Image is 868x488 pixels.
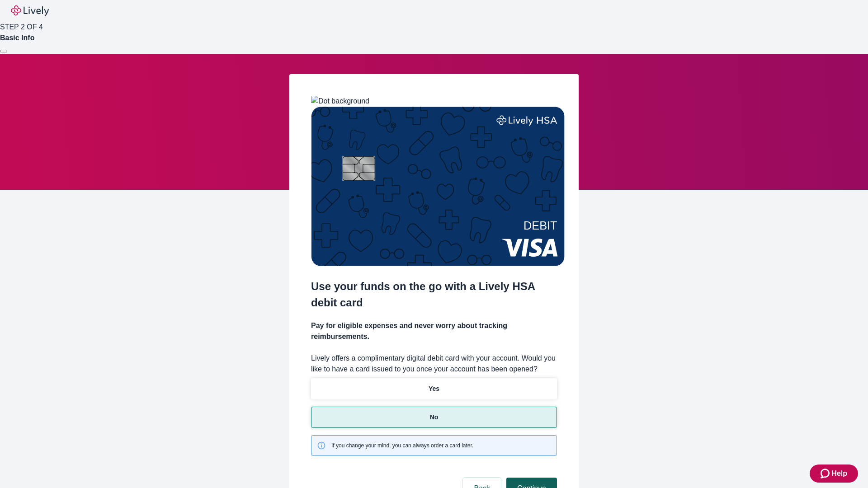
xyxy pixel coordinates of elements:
p: No [430,413,439,422]
p: Yes [429,384,439,394]
img: Lively [11,5,49,16]
label: Lively offers a complimentary digital debit card with your account. Would you like to have a card... [311,353,557,375]
button: No [311,407,557,428]
img: Debit card [311,107,565,266]
button: Yes [311,378,557,399]
h2: Use your funds on the go with a Lively HSA debit card [311,278,557,311]
img: Dot background [311,96,369,107]
span: If you change your mind, you can always order a card later. [331,441,473,450]
button: Zendesk support iconHelp [810,465,858,483]
svg: Zendesk support icon [821,468,831,479]
h4: Pay for eligible expenses and never worry about tracking reimbursements. [311,320,557,342]
span: Help [831,468,847,479]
